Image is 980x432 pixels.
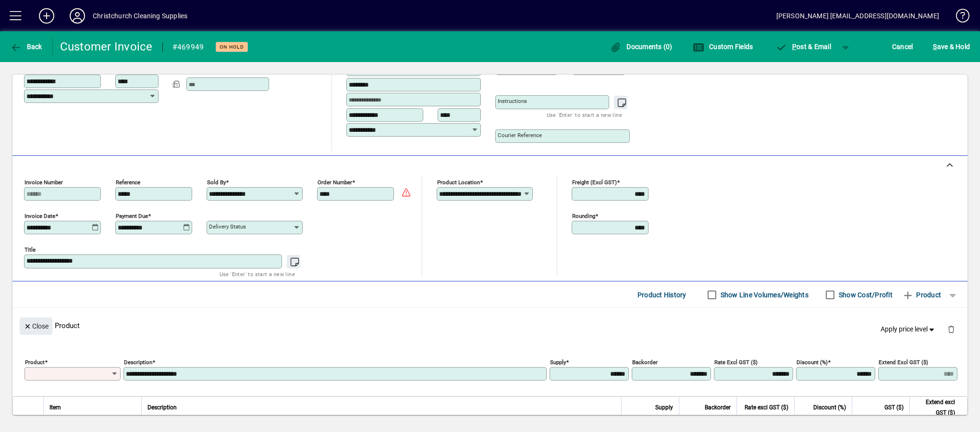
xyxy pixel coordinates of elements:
span: Supply [655,402,673,413]
mat-label: Order number [318,179,352,186]
div: #469949 [172,39,204,55]
mat-label: Title [24,246,36,253]
mat-label: Sold by [207,179,226,186]
label: Show Cost/Profit [837,290,893,300]
mat-label: Description [124,359,152,366]
label: Show Line Volumes/Weights [719,290,808,300]
button: Save & Hold [931,38,972,55]
span: GST ($) [884,402,904,413]
mat-label: Courier Reference [498,132,542,139]
span: Back [10,43,42,51]
span: Apply price level [881,324,936,334]
button: Delete [940,318,963,341]
mat-hint: Use 'Enter' to start a new line [547,109,622,120]
span: Description [147,402,177,413]
app-page-header-button: Close [17,321,55,330]
span: Discount (%) [813,402,846,413]
span: Backorder [705,402,731,413]
span: Rate excl GST ($) [745,402,788,413]
a: Knowledge Base [949,2,968,33]
mat-label: Supply [550,359,566,366]
span: Close [24,318,49,334]
button: Product [897,286,946,304]
span: Item [49,402,61,413]
mat-label: Rate excl GST ($) [714,359,758,366]
mat-label: Payment due [116,213,148,219]
mat-label: Backorder [632,359,658,366]
span: ost & Email [775,43,831,51]
button: Documents (0) [608,38,675,55]
mat-label: Freight (excl GST) [572,179,617,186]
div: Christchurch Cleaning Supplies [93,8,187,24]
button: Profile [62,7,93,25]
button: Product History [634,286,690,304]
span: Product History [637,287,686,303]
div: Product [12,308,968,343]
button: Custom Fields [690,38,756,55]
span: P [792,43,796,51]
button: Close [20,318,52,335]
button: Apply price level [877,321,940,338]
span: Cancel [892,39,913,54]
button: Back [8,38,45,55]
mat-label: Product location [437,179,480,186]
span: ave & Hold [933,39,970,54]
mat-label: Extend excl GST ($) [879,359,928,366]
mat-label: Discount (%) [796,359,828,366]
span: On hold [220,44,244,50]
div: Customer Invoice [60,39,153,54]
mat-label: Instructions [498,98,527,104]
button: Add [31,7,62,25]
mat-label: Product [25,359,45,366]
button: Post & Email [771,38,836,55]
span: Custom Fields [693,43,753,51]
mat-label: Reference [116,179,140,186]
mat-label: Invoice number [24,179,63,186]
div: [PERSON_NAME] [EMAIL_ADDRESS][DOMAIN_NAME] [776,8,939,24]
mat-hint: Use 'Enter' to start a new line [220,268,295,280]
span: Extend excl GST ($) [916,397,955,418]
span: Documents (0) [610,43,673,51]
span: Product [902,287,941,303]
button: Cancel [890,38,916,55]
mat-label: Rounding [572,213,595,219]
mat-label: Invoice date [24,213,55,219]
span: S [933,43,937,51]
app-page-header-button: Delete [940,325,963,333]
mat-label: Delivery status [209,223,246,230]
